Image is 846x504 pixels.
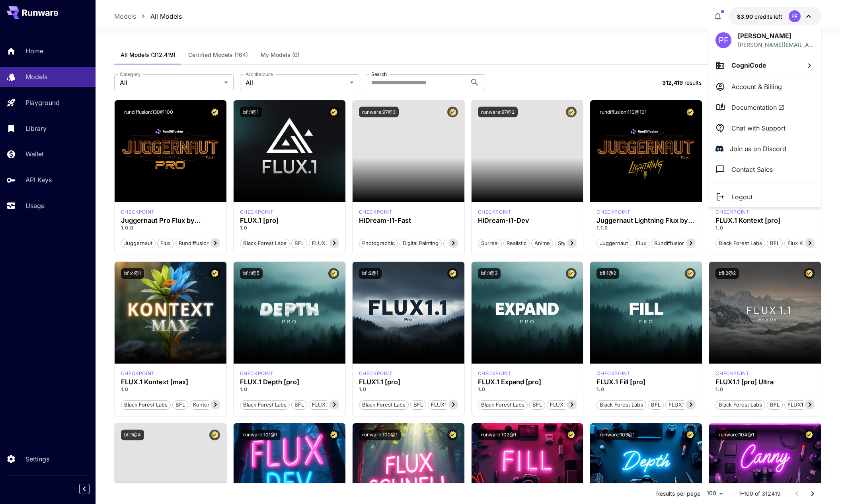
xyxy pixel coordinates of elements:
p: Logout [731,192,752,202]
p: [PERSON_NAME] [738,31,814,41]
span: Documentation [731,103,784,112]
div: peter@cognicode.nl [738,41,814,49]
div: PF [715,32,731,48]
p: [PERSON_NAME][EMAIL_ADDRESS][DOMAIN_NAME] [738,41,814,49]
p: Chat with Support [731,123,786,133]
span: CogniCode [731,61,766,69]
p: Join us on Discord [730,144,786,154]
p: Account & Billing [731,82,782,91]
button: CogniCode [708,54,821,76]
p: Contact Sales [731,165,773,174]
